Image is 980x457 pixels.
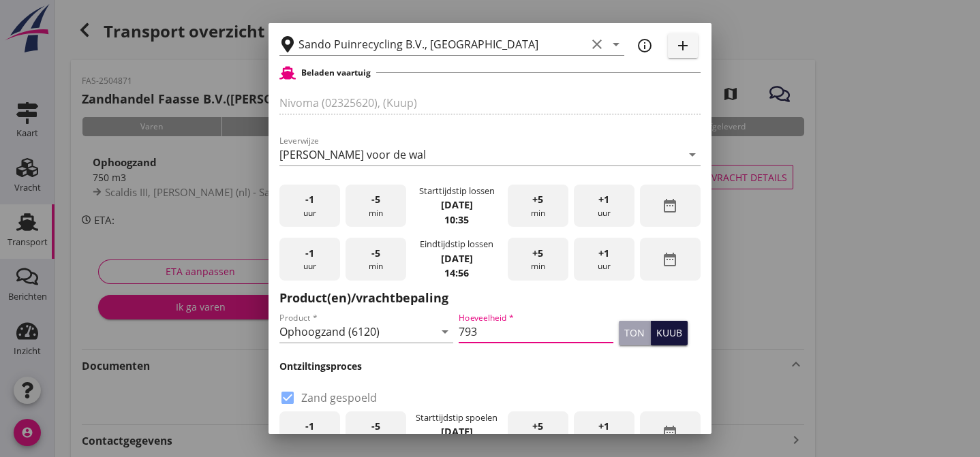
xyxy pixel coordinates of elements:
[437,324,453,340] i: arrow_drop_down
[279,185,340,227] div: uur
[441,425,473,438] strong: [DATE]
[574,411,634,454] div: uur
[444,213,469,226] strong: 10:35
[532,419,543,434] span: +5
[279,321,434,343] input: Product *
[419,185,495,198] div: Starttijdstip lossen
[441,198,473,211] strong: [DATE]
[279,359,701,373] h3: Ontziltingsproces
[301,391,377,405] label: Zand gespoeld
[301,67,371,79] h2: Beladen vaartuig
[589,36,605,52] i: clear
[624,326,645,340] div: ton
[508,238,568,281] div: min
[508,411,568,454] div: min
[416,411,497,424] div: Starttijdstip spoelen
[441,252,473,265] strong: [DATE]
[656,326,682,340] div: kuub
[651,321,688,345] button: kuub
[675,37,691,54] i: add
[346,185,406,227] div: min
[598,246,609,261] span: +1
[619,321,651,345] button: ton
[346,238,406,281] div: min
[371,419,380,434] span: -5
[684,146,701,163] i: arrow_drop_down
[574,185,634,227] div: uur
[598,192,609,207] span: +1
[420,238,493,251] div: Eindtijdstip lossen
[608,36,624,52] i: arrow_drop_down
[598,419,609,434] span: +1
[371,246,380,261] span: -5
[305,419,314,434] span: -1
[662,198,678,214] i: date_range
[574,238,634,281] div: uur
[532,192,543,207] span: +5
[444,266,469,279] strong: 14:56
[637,37,653,54] i: info_outline
[298,33,586,55] input: Losplaats
[305,192,314,207] span: -1
[371,192,380,207] span: -5
[532,246,543,261] span: +5
[279,238,340,281] div: uur
[662,424,678,441] i: date_range
[346,411,406,454] div: min
[305,246,314,261] span: -1
[279,289,701,307] h2: Product(en)/vrachtbepaling
[279,411,340,454] div: uur
[662,251,678,268] i: date_range
[508,185,568,227] div: min
[279,148,426,161] div: [PERSON_NAME] voor de wal
[459,321,613,343] input: Hoeveelheid *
